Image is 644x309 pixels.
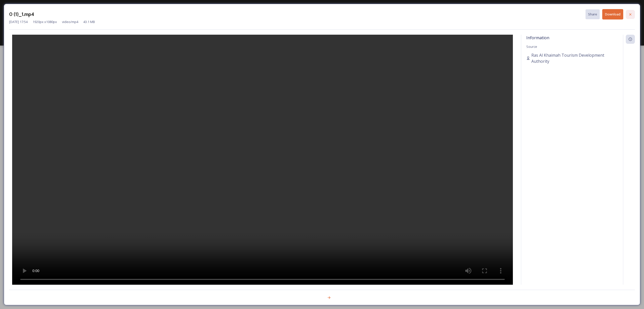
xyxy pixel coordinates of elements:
[62,19,78,24] span: video/mp4
[526,35,549,40] span: Information
[83,19,95,24] span: 43.1 MB
[9,11,34,18] h3: 0 (1)_1.mp4
[33,19,57,24] span: 1920 px x 1080 px
[602,9,623,19] button: Download
[9,19,28,24] span: [DATE] 17:54
[586,9,600,19] button: Share
[526,44,537,49] span: Source
[531,52,618,64] span: Ras Al Khaimah Tourism Development Authority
